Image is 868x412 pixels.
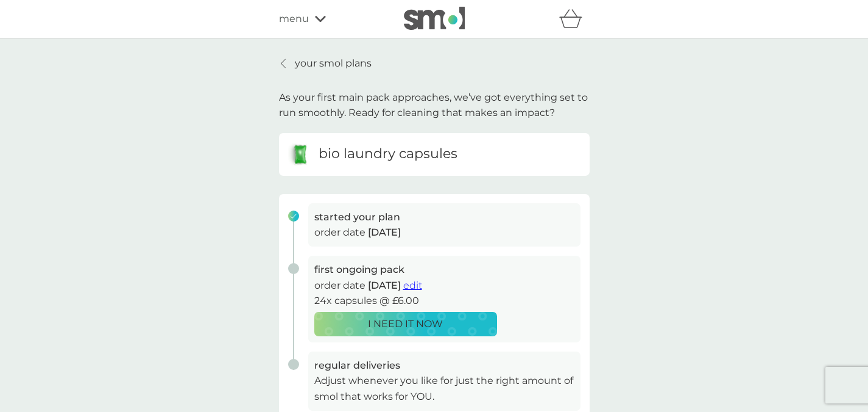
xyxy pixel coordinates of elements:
[314,209,574,225] h3: started your plan
[288,142,312,167] img: bio laundry capsules
[368,316,443,332] p: I NEED IT NOW
[404,7,465,30] img: smol
[314,293,574,309] p: 24x capsules @ £6.00
[279,56,372,71] a: your smol plans
[314,358,574,374] h3: regular deliveries
[319,145,457,164] h6: bio laundry capsules
[295,56,372,71] p: your smol plans
[279,11,309,27] span: menu
[368,280,401,291] span: [DATE]
[314,312,497,336] button: I NEED IT NOW
[314,278,574,294] p: order date
[403,280,422,291] span: edit
[368,226,401,238] span: [DATE]
[314,373,574,404] p: Adjust whenever you like for just the right amount of smol that works for YOU.
[279,90,590,121] p: As your first main pack approaches, we’ve got everything set to run smoothly. Ready for cleaning ...
[559,7,590,31] div: basket
[403,278,422,294] button: edit
[314,262,574,278] h3: first ongoing pack
[314,225,574,240] p: order date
